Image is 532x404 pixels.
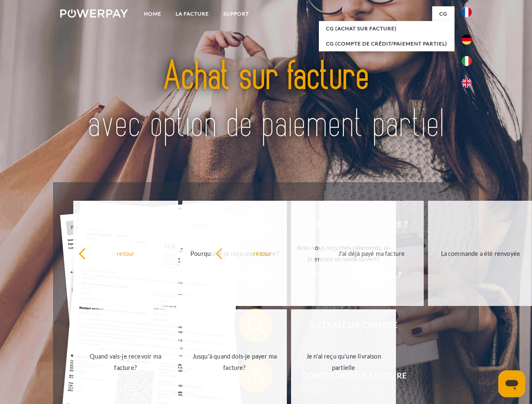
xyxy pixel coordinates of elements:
iframe: Bouton de lancement de la fenêtre de messagerie [498,370,525,397]
a: Support [216,6,256,21]
a: LA FACTURE [168,6,216,21]
div: Je n'ai reçu qu'une livraison partielle [296,351,391,373]
a: CG [432,6,454,21]
img: de [462,35,472,45]
div: Jusqu'à quand dois-je payer ma facture? [187,351,282,373]
img: title-powerpay_fr.svg [80,40,452,161]
div: Pourquoi ai-je reçu une facture? [187,247,282,259]
div: Quand vais-je recevoir ma facture? [78,351,173,373]
img: en [462,78,472,88]
div: retour [78,247,173,259]
a: Home [137,6,168,21]
img: it [462,56,472,66]
img: fr [462,7,472,17]
div: La commande a été renvoyée [433,247,528,259]
a: CG (Compte de crédit/paiement partiel) [319,36,454,51]
div: retour [215,247,310,259]
img: logo-powerpay-white.svg [60,9,128,18]
div: J'ai déjà payé ma facture [324,247,419,259]
a: CG (achat sur facture) [319,21,454,36]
